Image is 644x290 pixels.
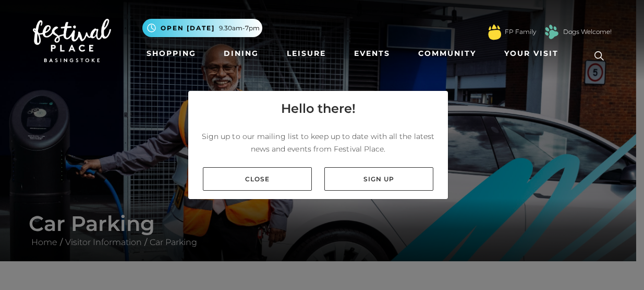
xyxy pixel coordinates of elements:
[281,99,356,118] h4: Hello there!
[414,44,480,63] a: Community
[324,167,433,191] a: Sign up
[197,130,440,155] p: Sign up to our mailing list to keep up to date with all the latest news and events from Festival ...
[203,167,312,191] a: Close
[505,27,536,37] a: FP Family
[220,44,263,63] a: Dining
[283,44,330,63] a: Leisure
[563,27,612,37] a: Dogs Welcome!
[161,24,215,33] span: Open [DATE]
[504,48,558,59] span: Your Visit
[142,19,262,37] button: Open [DATE] 9.30am-7pm
[219,24,260,33] span: 9.30am-7pm
[33,19,111,63] img: Festival Place Logo
[142,44,200,63] a: Shopping
[500,44,568,63] a: Your Visit
[350,44,394,63] a: Events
